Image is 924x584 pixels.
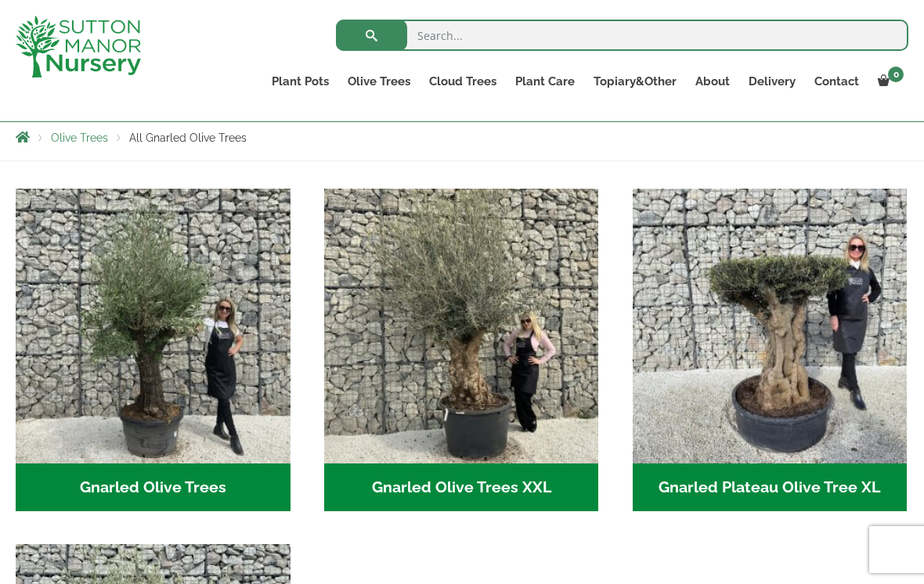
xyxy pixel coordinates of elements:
[805,70,868,92] a: Contact
[16,16,141,78] img: logo
[336,20,908,51] input: Search...
[129,132,247,144] span: All Gnarled Olive Trees
[324,463,599,512] h2: Gnarled Olive Trees XXL
[262,70,338,92] a: Plant Pots
[51,132,108,144] a: Olive Trees
[420,70,506,92] a: Cloud Trees
[868,70,908,92] a: 0
[584,70,686,92] a: Topiary&Other
[506,70,584,92] a: Plant Care
[686,70,739,92] a: About
[739,70,805,92] a: Delivery
[16,189,291,463] img: Gnarled Olive Trees
[324,189,599,463] img: Gnarled Olive Trees XXL
[16,463,291,512] h2: Gnarled Olive Trees
[888,67,904,82] span: 0
[16,189,291,511] a: Visit product category Gnarled Olive Trees
[338,70,420,92] a: Olive Trees
[16,131,908,143] nav: Breadcrumbs
[633,189,908,511] a: Visit product category Gnarled Plateau Olive Tree XL
[633,463,908,512] h2: Gnarled Plateau Olive Tree XL
[633,189,908,463] img: Gnarled Plateau Olive Tree XL
[324,189,599,511] a: Visit product category Gnarled Olive Trees XXL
